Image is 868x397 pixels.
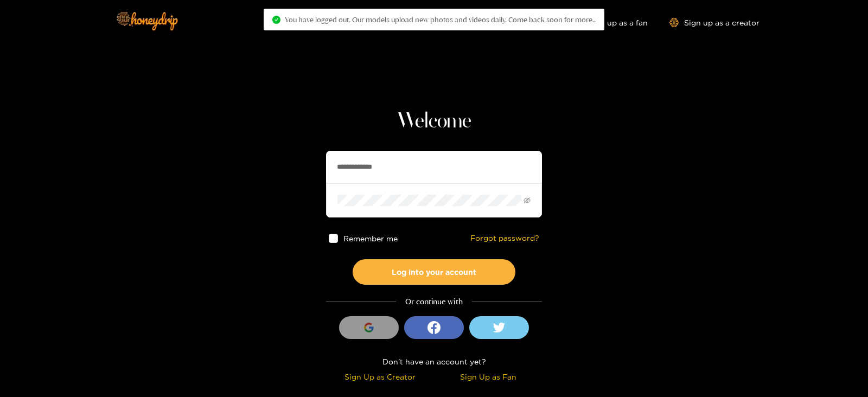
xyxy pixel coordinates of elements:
a: Sign up as a creator [669,18,759,27]
h1: Welcome [326,108,542,135]
a: Forgot password? [470,234,539,243]
span: Remember me [343,234,398,242]
span: You have logged out. Our models upload new photos and videos daily. Come back soon for more.. [285,15,596,24]
button: Log into your account [353,259,515,285]
div: Don't have an account yet? [326,355,542,368]
a: Sign up as a fan [573,18,648,27]
span: check-circle [272,16,280,24]
div: Sign Up as Fan [437,370,539,383]
div: Or continue with [326,296,542,308]
span: eye-invisible [524,197,531,204]
div: Sign Up as Creator [329,370,431,383]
